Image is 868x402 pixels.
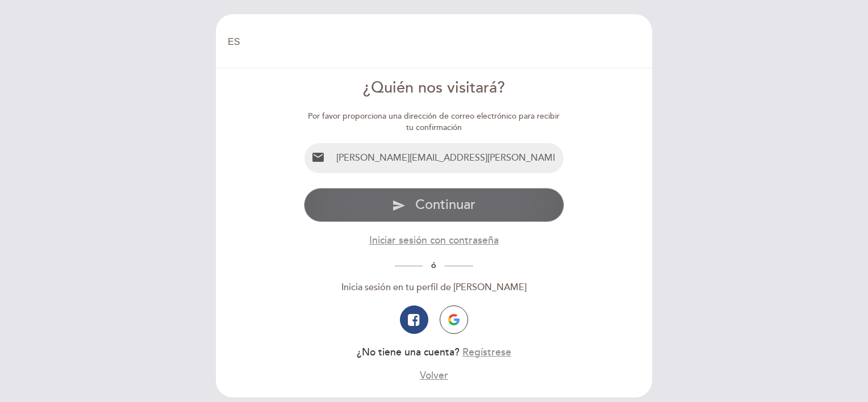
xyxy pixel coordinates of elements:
[415,196,475,213] span: Continuar
[357,346,460,358] span: ¿No tiene una cuenta?
[462,345,511,359] button: Regístrese
[311,150,325,164] i: email
[304,281,565,294] div: Inicia sesión en tu perfil de [PERSON_NAME]
[332,143,564,173] input: Email
[420,368,448,383] button: Volver
[304,77,565,99] div: ¿Quién nos visitará?
[423,261,445,270] span: ó
[392,199,406,212] i: send
[304,188,565,222] button: send Continuar
[448,314,460,325] img: icon-google.png
[369,233,499,248] button: Iniciar sesión con contraseña
[304,111,565,133] div: Por favor proporciona una dirección de correo electrónico para recibir tu confirmación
